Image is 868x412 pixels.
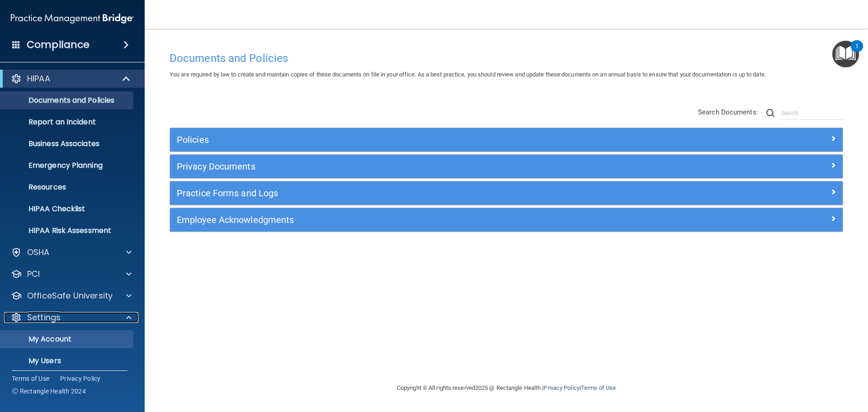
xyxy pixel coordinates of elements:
p: HIPAA Risk Assessment [6,226,129,235]
p: Report an Incident [6,118,129,127]
a: HIPAA [11,73,131,84]
span: Ⓒ Rectangle Health 2024 [12,387,86,396]
a: Employee Acknowledgments [177,213,836,227]
p: My Users [6,356,129,365]
h4: Compliance [27,38,90,51]
h5: Privacy Documents [177,161,668,171]
p: Resources [6,183,129,192]
a: Terms of Use [12,374,49,383]
p: Emergency Planning [6,161,129,170]
h5: Policies [177,135,668,145]
p: Settings [27,312,61,323]
div: Copyright © All rights reserved 2025 @ Rectangle Health | | [341,374,671,403]
a: OSHA [11,247,132,258]
p: PCI [27,269,40,279]
input: Search [781,106,843,120]
a: Policies [177,133,836,147]
h5: Employee Acknowledgments [177,215,668,225]
p: Documents and Policies [6,96,129,105]
p: OSHA [27,247,50,258]
a: OfficeSafe University [11,290,132,301]
p: HIPAA Checklist [6,204,129,213]
div: 1 [855,46,859,58]
p: HIPAA [27,73,50,84]
p: My Account [6,335,129,344]
h4: Documents and Policies [170,52,843,64]
span: Search Documents: [698,108,758,116]
p: OfficeSafe University [27,290,113,301]
a: Privacy Policy [60,374,101,383]
a: Practice Forms and Logs [177,186,836,200]
h5: Practice Forms and Logs [177,188,668,198]
a: Privacy Documents [177,159,836,174]
p: Business Associates [6,139,129,148]
span: You are required by law to create and maintain copies of these documents on file in your office. ... [170,71,766,78]
a: Settings [11,312,132,323]
button: Open Resource Center, 1 new notification [832,41,859,67]
img: PMB logo [11,9,134,28]
a: Privacy Policy [543,384,579,391]
a: Terms of Use [581,384,616,391]
img: ic-search.3b580494.png [766,109,774,117]
a: PCI [11,269,132,279]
